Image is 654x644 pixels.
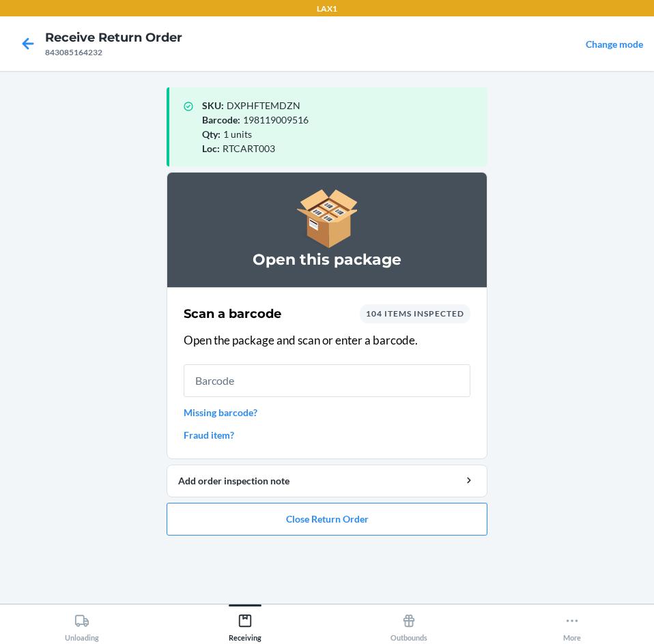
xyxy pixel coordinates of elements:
span: 1 units [223,128,252,140]
a: Change mode [586,38,643,50]
a: Missing barcode? [184,405,470,420]
button: Close Return Order [167,503,487,536]
span: RTCART003 [223,143,275,154]
button: Add order inspection note [167,465,487,497]
span: DXPHFTEMDZN [227,100,300,111]
p: Open the package and scan or enter a barcode. [184,332,470,349]
span: Barcode : [202,114,240,126]
h2: Scan a barcode [184,305,281,323]
input: Barcode [184,364,470,397]
span: Qty : [202,128,221,140]
span: Loc : [202,143,220,154]
h3: Open this package [184,249,470,271]
div: More [563,608,581,642]
span: 104 items inspected [366,308,464,319]
span: SKU : [202,100,224,111]
button: Receiving [164,604,328,642]
h4: Receive Return Order [45,29,182,46]
div: Unloading [65,608,99,642]
button: Outbounds [327,604,491,642]
div: Outbounds [390,608,427,642]
p: LAX1 [317,3,337,15]
div: Receiving [229,608,261,642]
span: 198119009516 [243,114,309,126]
a: Fraud item? [184,428,470,442]
div: 843085164232 [45,46,182,59]
div: Add order inspection note [178,473,476,488]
